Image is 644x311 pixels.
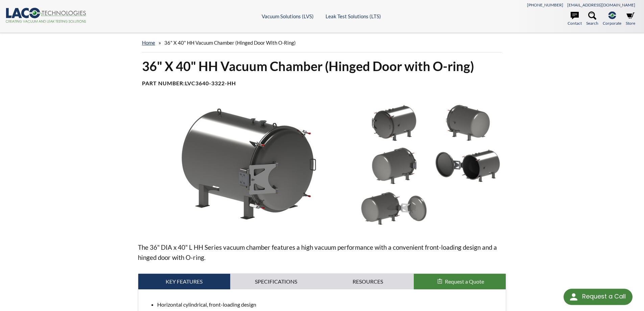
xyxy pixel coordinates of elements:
h4: Part Number: [142,80,502,87]
span: 36" X 40" HH Vacuum Chamber (Hinged Door with O-ring) [164,40,296,46]
a: Leak Test Solutions (LTS) [326,13,381,19]
div: » [142,33,502,52]
button: Request a Quote [414,274,506,289]
a: [PHONE_NUMBER] [527,2,563,7]
img: 36" X 40" HH VACUUM CHAMBER right rear view [432,103,503,142]
img: 36" X 40" HH VACUUM CHAMBER front door open [432,146,503,185]
img: 36" X 40" HH VACUUM CHAMBER right view [359,103,429,142]
a: Contact [568,12,582,26]
a: Specifications [230,274,322,289]
h1: 36" X 40" HH Vacuum Chamber (Hinged Door with O-ring) [142,58,502,74]
a: Key Features [138,274,230,289]
b: LVC3640-3322-HH [185,80,236,86]
span: Corporate [603,20,621,26]
a: Vacuum Solutions (LVS) [262,13,314,19]
a: Store [626,12,635,26]
li: Horizontal cylindrical, front-loading design [157,300,501,309]
img: 36" X 40" HH VACUUM CHAMBER rear door open [359,189,429,228]
a: Resources [322,274,414,289]
a: Search [586,12,598,26]
span: Request a Quote [445,278,484,285]
div: Request a Call [564,289,633,305]
img: round button [568,291,579,302]
p: The 36" DIA x 40" L HH Series vacuum chamber features a high vacuum performance with a convenient... [138,242,506,263]
a: home [142,40,155,46]
a: [EMAIL_ADDRESS][DOMAIN_NAME] [567,2,635,7]
img: 36" X 40" HH VACUUM CHAMBER left rear view [359,146,429,185]
img: 36" X 40" HH VACUUM CHAMBER Left view [138,103,354,224]
div: Request a Call [582,289,626,304]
